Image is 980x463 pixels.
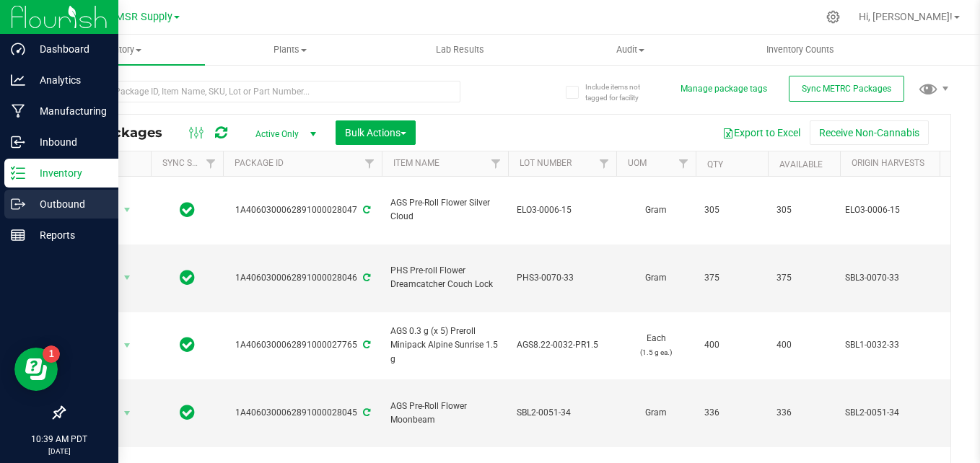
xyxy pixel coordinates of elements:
[118,200,136,220] span: select
[118,403,136,423] span: select
[592,151,616,176] a: Filter
[779,159,823,169] a: Available
[64,81,460,102] input: Search Package ID, Item Name, SKU, Lot or Part Number...
[6,446,112,457] p: [DATE]
[546,43,714,56] span: Audit
[358,151,382,176] a: Filter
[345,127,406,138] span: Bulk Actions
[517,338,608,352] span: AGS8.22-0032-PR1.5
[484,151,508,176] a: Filter
[11,135,25,149] inline-svg: Inbound
[625,271,687,285] span: Gram
[704,271,759,285] span: 375
[361,273,370,283] span: Sync from Compliance System
[789,76,904,102] button: Sync METRC Packages
[25,133,112,151] p: Inbound
[715,35,885,65] a: Inventory Counts
[845,406,980,420] div: SBL2-0051-34
[776,406,831,420] span: 336
[162,158,218,168] a: Sync Status
[35,35,205,65] a: Inventory
[361,340,370,350] span: Sync from Compliance System
[776,338,831,352] span: 400
[35,43,205,56] span: Inventory
[221,271,384,285] div: 1A4060300062891000028046
[206,43,375,56] span: Plants
[625,203,687,217] span: Gram
[75,125,177,141] span: All Packages
[707,159,723,169] a: Qty
[361,205,370,215] span: Sync from Compliance System
[713,120,810,145] button: Export to Excel
[776,203,831,217] span: 305
[115,11,172,23] span: MSR Supply
[845,203,980,217] div: ELO3-0006-15
[810,120,929,145] button: Receive Non-Cannabis
[393,158,439,168] a: Item Name
[118,335,136,356] span: select
[180,335,195,355] span: In Sync
[180,402,195,423] span: In Sync
[681,83,767,95] button: Manage package tags
[824,10,842,24] div: Manage settings
[180,200,195,220] span: In Sync
[390,196,499,224] span: AGS Pre-Roll Flower Silver Cloud
[802,84,891,94] span: Sync METRC Packages
[390,264,499,291] span: PHS Pre-roll Flower Dreamcatcher Couch Lock
[625,345,687,359] p: (1.5 g ea.)
[11,197,25,211] inline-svg: Outbound
[390,400,499,427] span: AGS Pre-Roll Flower Moonbeam
[517,203,608,217] span: ELO3-0006-15
[336,120,416,145] button: Bulk Actions
[747,43,854,56] span: Inventory Counts
[25,71,112,89] p: Analytics
[704,406,759,420] span: 336
[11,166,25,180] inline-svg: Inventory
[859,11,953,22] span: Hi, [PERSON_NAME]!
[517,406,608,420] span: SBL2-0051-34
[180,268,195,288] span: In Sync
[375,35,546,65] a: Lab Results
[11,42,25,56] inline-svg: Dashboard
[852,158,924,168] a: Origin Harvests
[118,268,136,288] span: select
[585,81,657,103] span: Include items not tagged for facility
[221,203,384,217] div: 1A4060300062891000028047
[25,164,112,182] p: Inventory
[704,338,759,352] span: 400
[520,158,572,168] a: Lot Number
[235,158,284,168] a: Package ID
[43,345,60,363] iframe: Resource center unread badge
[11,73,25,87] inline-svg: Analytics
[25,195,112,213] p: Outbound
[390,325,499,366] span: AGS 0.3 g (x 5) Preroll Minipack Alpine Sunrise 1.5 g
[628,158,647,168] a: UOM
[11,104,25,118] inline-svg: Manufacturing
[416,43,504,56] span: Lab Results
[205,35,375,65] a: Plants
[625,332,687,359] span: Each
[25,102,112,120] p: Manufacturing
[221,338,384,352] div: 1A4060300062891000027765
[625,406,687,420] span: Gram
[845,271,980,285] div: SBL3-0070-33
[361,407,370,418] span: Sync from Compliance System
[199,151,223,176] a: Filter
[672,151,696,176] a: Filter
[25,226,112,244] p: Reports
[14,348,58,391] iframe: Resource center
[11,228,25,242] inline-svg: Reports
[776,271,831,285] span: 375
[6,433,112,446] p: 10:39 AM PDT
[221,406,384,420] div: 1A4060300062891000028045
[25,40,112,58] p: Dashboard
[845,338,980,352] div: SBL1-0032-33
[517,271,608,285] span: PHS3-0070-33
[545,35,715,65] a: Audit
[704,203,759,217] span: 305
